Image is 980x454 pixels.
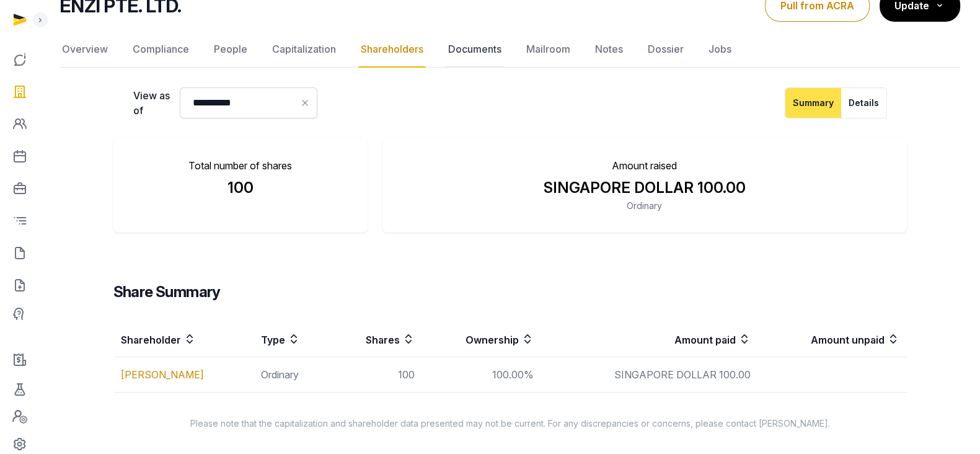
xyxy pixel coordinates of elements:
[113,322,254,357] th: Shareholder
[446,32,504,68] a: Documents
[60,32,110,68] a: Overview
[758,322,906,357] th: Amount unpaid
[614,368,751,381] span: SINGAPORE DOLLAR 100.00
[422,322,541,357] th: Ownership
[254,322,331,357] th: Type
[841,87,887,118] button: Details
[706,32,734,68] a: Jobs
[524,32,573,68] a: Mailroom
[627,200,662,211] span: Ordinary
[544,179,746,197] span: SINGAPORE DOLLAR 100.00
[133,178,348,198] div: 100
[60,32,960,68] nav: Tabs
[121,368,204,381] a: [PERSON_NAME]
[133,158,348,173] p: Total number of shares
[180,87,317,118] input: Datepicker input
[541,322,758,357] th: Amount paid
[785,87,842,118] button: Summary
[402,158,886,173] p: Amount raised
[133,88,170,118] label: View as of
[254,357,331,393] td: Ordinary
[593,32,625,68] a: Notes
[645,32,686,68] a: Dossier
[113,282,907,302] h3: Share Summary
[211,32,250,68] a: People
[94,417,927,430] p: Please note that the capitalization and shareholder data presented may not be current. For any di...
[130,32,192,68] a: Compliance
[422,357,541,393] td: 100.00%
[331,357,423,393] td: 100
[331,322,423,357] th: Shares
[358,32,426,68] a: Shareholders
[270,32,338,68] a: Capitalization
